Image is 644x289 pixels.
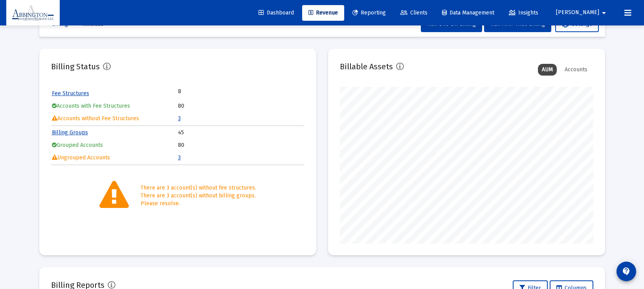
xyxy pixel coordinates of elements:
[442,9,494,16] span: Data Management
[52,139,178,151] td: Grouped Accounts
[178,88,241,96] td: 8
[178,100,304,112] td: 80
[556,9,599,16] span: [PERSON_NAME]
[561,64,591,76] div: Accounts
[141,200,256,208] div: Please resolve.
[12,5,54,21] img: Dashboard
[252,5,300,21] a: Dashboard
[178,115,181,122] a: 3
[352,9,386,16] span: Reporting
[141,184,256,192] div: There are 3 account(s) without fee structures.
[394,5,434,21] a: Clients
[178,139,304,151] td: 80
[52,152,178,164] td: Ungrouped Accounts
[538,64,557,76] div: AUM
[259,9,294,16] span: Dashboard
[52,129,88,136] a: Billing Groups
[51,60,100,73] h2: Billing Status
[400,9,427,16] span: Clients
[52,90,89,97] a: Fee Structures
[503,5,545,21] a: Insights
[340,60,393,73] h2: Billable Assets
[141,192,256,200] div: There are 3 account(s) without billing groups.
[302,5,344,21] a: Revenue
[509,9,538,16] span: Insights
[178,127,304,139] td: 45
[547,5,618,20] button: [PERSON_NAME]
[308,9,338,16] span: Revenue
[562,21,592,27] span: Settings
[599,5,609,21] mat-icon: arrow_drop_down
[52,113,178,125] td: Accounts without Fee Structures
[622,267,631,276] mat-icon: contact_support
[436,5,501,21] a: Data Management
[178,154,181,161] a: 3
[346,5,392,21] a: Reporting
[52,100,178,112] td: Accounts with Fee Structures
